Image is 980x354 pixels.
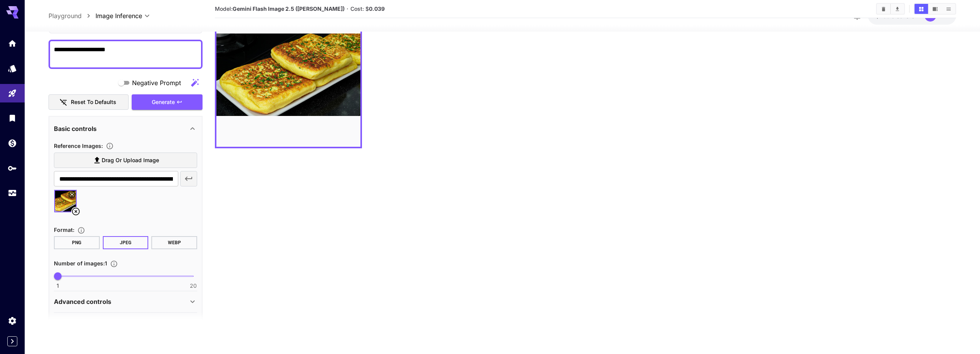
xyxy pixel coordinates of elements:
div: Models [8,64,17,73]
span: 20 [190,282,197,290]
span: $7.39 [876,13,891,19]
div: Wallet [8,138,17,148]
nav: breadcrumb [49,11,95,20]
div: Віджет чату [941,317,980,354]
button: Expand sidebar [7,336,17,346]
span: Image Inference [95,11,142,20]
div: Clear AllDownload All [876,3,905,15]
button: PNG [54,236,100,249]
p: · [347,4,348,13]
span: Format : [54,226,74,233]
button: Upload a reference image to guide the result. This is needed for Image-to-Image or Inpainting. Su... [103,142,117,150]
span: Reference Images : [54,142,103,149]
div: Settings [8,316,17,325]
button: Show media in grid view [915,4,928,14]
b: Gemini Flash Image 2.5 ([PERSON_NAME]) [233,5,345,12]
button: Choose the file format for the output image. [74,226,88,234]
span: Model: [215,5,345,12]
span: Number of images : 1 [54,260,107,267]
span: 1 [57,282,59,290]
button: WEBP [151,236,197,249]
div: Basic controls [54,119,197,138]
div: API Keys [8,163,17,173]
a: Playground [49,11,82,20]
div: Playground [8,88,17,97]
p: Advanced controls [54,297,111,306]
button: Show media in video view [928,4,942,14]
button: Generate [132,94,203,110]
iframe: Chat Widget [941,317,980,354]
button: Show media in list view [942,4,955,14]
button: Specify how many images to generate in a single request. Each image generation will be charged se... [107,260,121,268]
label: Drag or upload image [54,153,197,168]
span: Drag or upload image [102,156,159,165]
div: Home [8,39,17,48]
button: Download All [891,4,904,14]
div: Usage [8,188,17,198]
div: Library [8,113,17,123]
button: Reset to defaults [49,94,129,110]
span: Generate [152,97,175,107]
button: JPEG [103,236,149,249]
span: Cost: $ [350,5,385,12]
span: Negative Prompt [132,78,181,87]
button: Clear All [877,4,890,14]
div: Advanced controls [54,292,197,311]
img: 9k= [216,3,360,147]
div: Show media in grid viewShow media in video viewShow media in list view [914,3,956,15]
b: 0.039 [369,5,385,12]
p: Basic controls [54,124,97,133]
span: credits left [891,13,918,19]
